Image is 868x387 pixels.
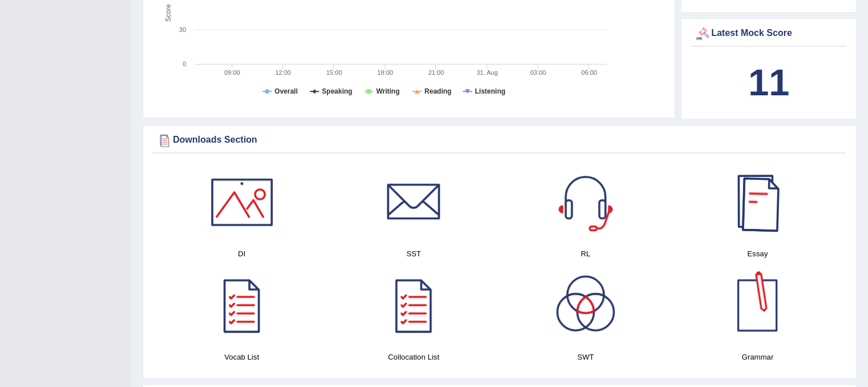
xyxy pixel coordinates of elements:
[156,132,843,149] div: Downloads Section
[581,69,597,76] text: 06:00
[477,69,498,76] tspan: 31. Aug
[376,87,399,95] tspan: Writing
[162,351,322,363] h4: Vocab List
[530,69,546,76] text: 03:00
[275,69,291,76] text: 12:00
[475,87,505,95] tspan: Listening
[377,69,393,76] text: 18:00
[677,351,838,363] h4: Grammar
[677,248,838,260] h4: Essay
[428,69,444,76] text: 21:00
[274,87,298,95] tspan: Overall
[179,26,186,33] text: 30
[224,69,240,76] text: 09:00
[333,351,494,363] h4: Collocation List
[425,87,451,95] tspan: Reading
[694,25,843,42] div: Latest Mock Score
[326,69,342,76] text: 15:00
[162,248,322,260] h4: DI
[322,87,352,95] tspan: Speaking
[748,62,789,103] b: 11
[183,61,186,67] text: 0
[506,248,666,260] h4: RL
[164,4,172,22] tspan: Score
[506,351,666,363] h4: SWT
[333,248,494,260] h4: SST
